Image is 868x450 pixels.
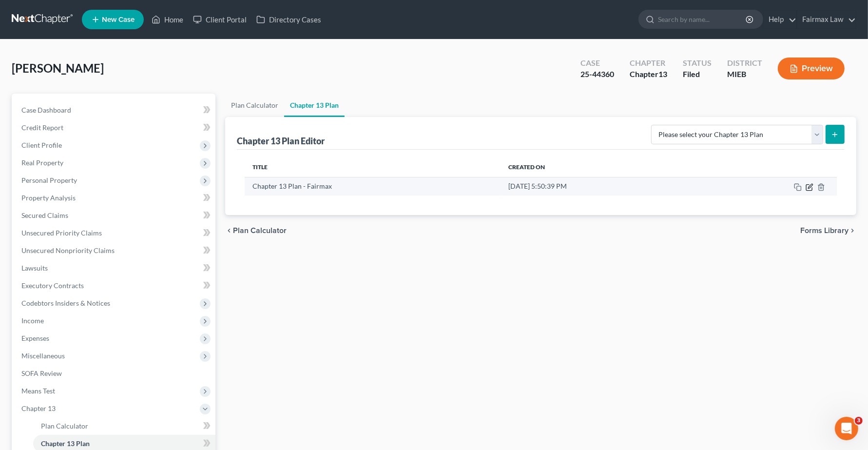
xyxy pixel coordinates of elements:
[855,417,863,425] span: 3
[14,365,215,382] a: SOFA Review
[14,277,215,294] a: Executory Contracts
[797,11,856,28] a: Fairmax Law
[683,69,712,80] div: Filed
[21,404,56,412] span: Chapter 13
[147,11,188,28] a: Home
[41,439,90,448] span: Chapter 13 Plan
[21,264,48,272] span: Lawsuits
[849,227,856,235] i: chevron_right
[14,242,215,259] a: Unsecured Nonpriority Claims
[14,224,215,242] a: Unsecured Priority Claims
[225,227,287,235] button: chevron_left Plan Calculator
[233,227,287,235] span: Plan Calculator
[21,211,68,219] span: Secured Claims
[630,69,667,80] div: Chapter
[188,11,251,28] a: Client Portal
[727,58,762,69] div: District
[225,227,233,235] i: chevron_left
[102,16,135,23] span: New Case
[21,194,76,202] span: Property Analysis
[12,61,104,75] span: [PERSON_NAME]
[21,141,62,149] span: Client Profile
[778,58,845,79] button: Preview
[225,94,284,117] a: Plan Calculator
[501,177,700,196] td: [DATE] 5:50:39 PM
[14,207,215,224] a: Secured Claims
[284,94,345,117] a: Chapter 13 Plan
[764,11,796,28] a: Help
[245,177,501,196] td: Chapter 13 Plan - Fairmax
[21,158,63,167] span: Real Property
[727,69,762,80] div: MIEB
[835,417,858,440] iframe: Intercom live chat
[41,422,88,430] span: Plan Calculator
[21,281,84,290] span: Executory Contracts
[33,417,215,435] a: Plan Calculator
[21,316,44,325] span: Income
[245,157,501,177] th: Title
[14,189,215,207] a: Property Analysis
[21,334,49,342] span: Expenses
[21,299,110,307] span: Codebtors Insiders & Notices
[237,135,325,147] div: Chapter 13 Plan Editor
[21,246,115,254] span: Unsecured Nonpriority Claims
[21,229,102,237] span: Unsecured Priority Claims
[800,227,849,235] span: Forms Library
[580,58,614,69] div: Case
[683,58,712,69] div: Status
[21,106,71,114] span: Case Dashboard
[630,58,667,69] div: Chapter
[580,69,614,80] div: 25-44360
[14,101,215,119] a: Case Dashboard
[251,11,326,28] a: Directory Cases
[14,259,215,277] a: Lawsuits
[800,227,856,235] button: Forms Library chevron_right
[21,123,63,132] span: Credit Report
[658,10,747,28] input: Search by name...
[21,387,55,395] span: Means Test
[21,176,77,184] span: Personal Property
[21,369,62,377] span: SOFA Review
[14,119,215,137] a: Credit Report
[501,157,700,177] th: Created On
[658,69,667,78] span: 13
[21,352,65,360] span: Miscellaneous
